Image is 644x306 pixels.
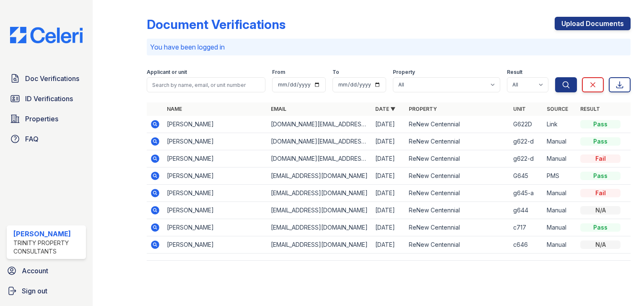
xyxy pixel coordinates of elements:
td: PMS [543,167,577,185]
a: Doc Verifications [7,70,86,87]
td: [DOMAIN_NAME][EMAIL_ADDRESS][DOMAIN_NAME] [267,133,372,150]
span: Properties [25,114,58,124]
td: [PERSON_NAME] [164,167,268,185]
a: Unit [513,106,526,112]
input: Search by name, email, or unit number [147,77,265,92]
span: FAQ [25,134,39,144]
td: [PERSON_NAME] [164,133,268,150]
td: G645 [510,167,543,185]
td: g622-d [510,133,543,150]
td: Manual [543,150,577,167]
td: [EMAIL_ADDRESS][DOMAIN_NAME] [267,185,372,202]
td: [PERSON_NAME] [164,185,268,202]
label: Result [507,69,522,76]
div: Document Verifications [147,17,286,32]
td: [DOMAIN_NAME][EMAIL_ADDRESS][DOMAIN_NAME] [267,150,372,167]
td: c717 [510,219,543,236]
td: G622D [510,116,543,133]
a: Email [271,106,286,112]
div: [PERSON_NAME] [13,229,83,239]
td: [EMAIL_ADDRESS][DOMAIN_NAME] [267,202,372,219]
td: [PERSON_NAME] [164,236,268,254]
div: Trinity Property Consultants [13,239,83,256]
td: [DATE] [372,202,405,219]
p: You have been logged in [150,42,627,52]
td: Manual [543,219,577,236]
label: To [332,69,339,76]
td: [DATE] [372,167,405,185]
td: [PERSON_NAME] [164,116,268,133]
a: Property [409,106,437,112]
td: c646 [510,236,543,254]
td: [DOMAIN_NAME][EMAIL_ADDRESS][DOMAIN_NAME] [267,116,372,133]
td: [DATE] [372,133,405,150]
span: Sign out [22,286,47,296]
td: [PERSON_NAME] [164,219,268,236]
td: [EMAIL_ADDRESS][DOMAIN_NAME] [267,236,372,254]
a: ID Verifications [7,90,86,107]
div: Fail [580,154,621,163]
td: g644 [510,202,543,219]
td: ReNew Centennial [405,133,510,150]
td: [PERSON_NAME] [164,202,268,219]
td: Link [543,116,577,133]
a: Name [167,106,182,112]
div: Pass [580,172,621,180]
td: [DATE] [372,116,405,133]
td: [DATE] [372,236,405,254]
div: Fail [580,189,621,197]
td: [DATE] [372,150,405,167]
a: Upload Documents [555,17,631,30]
td: ReNew Centennial [405,219,510,236]
a: Source [547,106,568,112]
a: Sign out [3,282,89,299]
span: ID Verifications [25,94,73,104]
td: ReNew Centennial [405,202,510,219]
td: Manual [543,133,577,150]
a: Account [3,262,89,279]
a: Date ▼ [375,106,395,112]
td: ReNew Centennial [405,185,510,202]
label: Property [393,69,415,76]
td: ReNew Centennial [405,236,510,254]
td: Manual [543,236,577,254]
td: [EMAIL_ADDRESS][DOMAIN_NAME] [267,219,372,236]
div: N/A [580,206,621,214]
td: [DATE] [372,185,405,202]
div: N/A [580,241,621,249]
div: Pass [580,120,621,128]
td: Manual [543,185,577,202]
div: Pass [580,137,621,146]
div: Pass [580,223,621,232]
a: FAQ [7,131,86,147]
td: ReNew Centennial [405,167,510,185]
td: [PERSON_NAME] [164,150,268,167]
td: Manual [543,202,577,219]
td: g645-a [510,185,543,202]
span: Account [22,266,48,276]
td: ReNew Centennial [405,150,510,167]
td: g622-d [510,150,543,167]
a: Result [580,106,600,112]
label: Applicant or unit [147,69,187,76]
label: From [272,69,285,76]
td: [DATE] [372,219,405,236]
td: [EMAIL_ADDRESS][DOMAIN_NAME] [267,167,372,185]
span: Doc Verifications [25,73,79,84]
td: ReNew Centennial [405,116,510,133]
a: Properties [7,110,86,127]
img: CE_Logo_Blue-a8612792a0a2168367f1c8372b55b34899dd931a85d93a1a3d3e32e68fde9ad4.png [3,27,89,43]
